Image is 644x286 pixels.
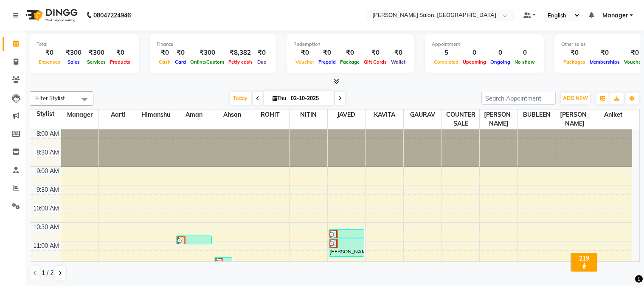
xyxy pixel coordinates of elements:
div: ₹0 [157,48,173,58]
div: 8:00 AM [35,129,61,138]
div: [PERSON_NAME], TK03, 11:25 AM-11:55 AM, Hair - [PERSON_NAME] Styling ([DEMOGRAPHIC_DATA]) [214,258,231,275]
div: ₹0 [37,48,62,58]
span: Aman [175,109,213,120]
span: 1 / 2 [42,269,53,278]
span: Services [85,59,108,65]
span: Gift Cards [362,59,389,65]
div: Redemption [293,41,408,48]
span: Cash [157,59,173,65]
div: 11:30 AM [31,260,61,269]
div: Finance [157,41,269,48]
span: Ongoing [488,59,512,65]
span: GAURAV [404,109,442,120]
span: [PERSON_NAME] [480,109,517,129]
span: Thu [270,95,288,101]
img: logo [22,3,80,27]
span: Products [108,59,132,65]
span: Packages [561,59,588,65]
div: ₹0 [338,48,362,58]
div: 5 [432,48,461,58]
span: COUNTER SALE [442,109,480,129]
b: 08047224946 [93,3,131,27]
div: 9:30 AM [35,185,61,194]
div: [PERSON_NAME], TK03, 10:55 AM-11:25 AM, Hair - Haircut ([DEMOGRAPHIC_DATA]) [329,239,364,256]
span: Himanshu [137,109,175,120]
span: Due [255,59,268,65]
span: ADD NEW [563,95,588,101]
span: Voucher [293,59,316,65]
div: ₹300 [62,48,85,58]
div: ₹8,382 [226,48,254,58]
div: ₹0 [173,48,188,58]
span: Filter Stylist [35,95,65,101]
span: Prepaid [316,59,338,65]
span: Sales [65,59,82,65]
input: Search Appointment [481,92,556,105]
span: Manager [61,109,99,120]
span: Today [230,92,251,105]
span: [PERSON_NAME] [556,109,594,129]
div: [PERSON_NAME], TK02, 10:50 AM-11:05 AM, Hair - Hair Wash [177,236,212,244]
div: ₹0 [362,48,389,58]
span: Manager [602,11,628,20]
div: Total [37,41,132,48]
span: KAVITA [366,109,403,120]
span: JAVED [328,109,366,120]
span: Package [338,59,362,65]
span: Memberships [588,59,622,65]
div: 8:30 AM [35,148,61,157]
input: 2025-10-02 [288,92,331,105]
div: ₹300 [188,48,226,58]
div: ₹0 [254,48,269,58]
div: ₹0 [316,48,338,58]
span: Wallet [389,59,408,65]
div: 9:00 AM [35,167,61,176]
div: ₹0 [389,48,408,58]
div: [PERSON_NAME], TK01, 10:40 AM-10:55 AM, Hair - Hair Wash [329,230,364,238]
span: Card [173,59,188,65]
div: 10:00 AM [31,204,61,213]
span: BUBLEEN [518,109,556,120]
div: 0 [488,48,512,58]
div: ₹300 [85,48,108,58]
span: Upcoming [461,59,488,65]
span: Online/Custom [188,59,226,65]
span: Aarti [99,109,137,120]
span: Expenses [37,59,62,65]
div: ₹0 [108,48,132,58]
span: Completed [432,59,461,65]
div: ₹0 [561,48,588,58]
div: ₹0 [588,48,622,58]
span: Ahsan [213,109,251,120]
div: 10:30 AM [31,223,61,232]
div: 0 [461,48,488,58]
span: No show [512,59,537,65]
div: 0 [512,48,537,58]
span: aniket [594,109,632,120]
div: ₹0 [293,48,316,58]
div: Appointment [432,41,537,48]
div: Stylist [30,109,61,118]
div: 219 [573,255,595,262]
span: NITIN [290,109,327,120]
span: Petty cash [226,59,254,65]
span: ROHIT [251,109,289,120]
div: 11:00 AM [31,241,61,250]
button: ADD NEW [561,93,590,104]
